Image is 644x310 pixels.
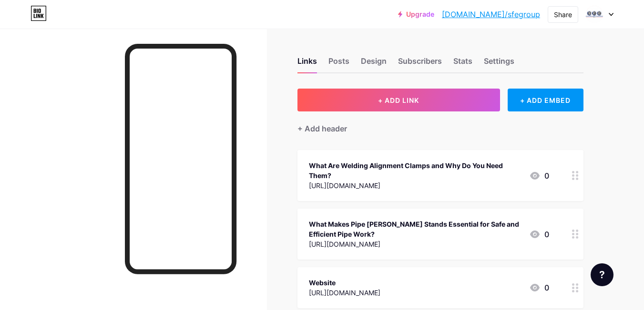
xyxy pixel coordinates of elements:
[484,55,514,72] div: Settings
[309,278,380,288] div: Website
[309,219,521,239] div: What Makes Pipe [PERSON_NAME] Stands Essential for Safe and Efficient Pipe Work?
[297,123,347,134] div: + Add header
[453,55,472,72] div: Stats
[378,96,419,104] span: + ADD LINK
[508,89,583,111] div: + ADD EMBED
[328,55,349,72] div: Posts
[529,282,549,293] div: 0
[309,288,380,298] div: [URL][DOMAIN_NAME]
[529,229,549,240] div: 0
[309,239,521,249] div: [URL][DOMAIN_NAME]
[529,170,549,181] div: 0
[398,55,442,72] div: Subscribers
[297,55,317,72] div: Links
[585,5,603,23] img: sfegroup
[309,160,521,180] div: What Are Welding Alignment Clamps and Why Do You Need Them?
[361,55,387,72] div: Design
[398,10,434,18] a: Upgrade
[309,180,521,190] div: [URL][DOMAIN_NAME]
[554,10,572,20] div: Share
[297,89,500,111] button: + ADD LINK
[442,9,540,20] a: [DOMAIN_NAME]/sfegroup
